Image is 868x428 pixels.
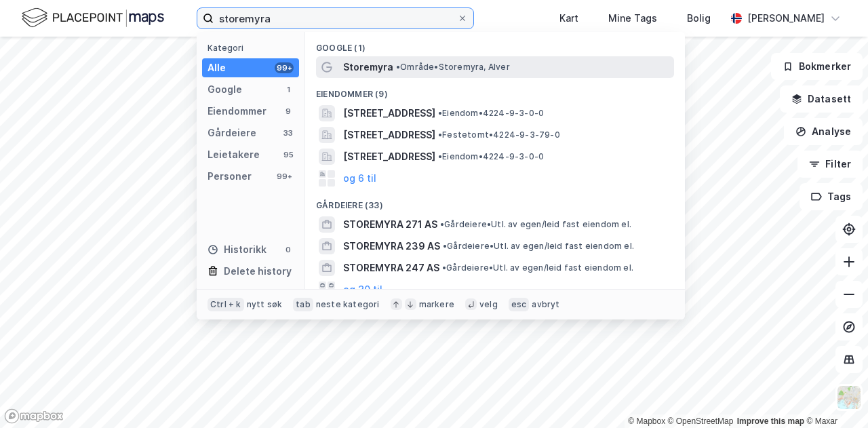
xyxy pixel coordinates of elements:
div: Eiendommer (9) [305,78,685,102]
div: Kategori [208,43,299,53]
span: • [442,262,446,273]
div: 33 [283,128,294,138]
button: Bokmerker [771,53,863,80]
div: tab [293,298,313,311]
button: Datasett [780,85,863,113]
div: avbryt [532,299,559,310]
div: Kart [559,10,578,26]
span: • [396,62,400,72]
div: 99+ [275,171,294,182]
span: [STREET_ADDRESS] [343,149,435,165]
div: [PERSON_NAME] [747,10,825,26]
a: OpenStreetMap [668,416,734,426]
span: Gårdeiere • Utl. av egen/leid fast eiendom el. [442,262,633,273]
div: Bolig [687,10,711,26]
span: • [438,108,442,118]
button: Filter [797,151,863,178]
span: • [440,219,444,229]
div: markere [419,299,454,310]
button: Tags [800,183,863,210]
div: neste kategori [316,299,380,310]
span: Område • Storemyra, Alver [396,62,510,73]
iframe: Chat Widget [800,363,868,428]
span: • [438,130,442,140]
span: Gårdeiere • Utl. av egen/leid fast eiendom el. [443,241,634,252]
div: nytt søk [247,299,283,310]
span: STOREMYRA 271 AS [343,216,437,233]
div: 95 [283,149,294,160]
div: Kontrollprogram for chat [800,363,868,428]
span: Eiendom • 4224-9-3-0-0 [438,151,544,162]
div: Google (1) [305,32,685,56]
div: Alle [208,60,226,76]
span: [STREET_ADDRESS] [343,127,435,143]
a: Mapbox [628,416,665,426]
span: STOREMYRA 247 AS [343,260,439,276]
img: logo.f888ab2527a4732fd821a326f86c7f29.svg [22,6,164,30]
div: velg [479,299,498,310]
div: Gårdeiere [208,125,256,141]
div: Personer [208,168,252,184]
button: og 30 til [343,281,382,298]
div: Gårdeiere (33) [305,189,685,214]
div: 0 [283,244,294,255]
a: Mapbox homepage [4,408,64,424]
span: Gårdeiere • Utl. av egen/leid fast eiendom el. [440,219,631,230]
div: 1 [283,84,294,95]
span: • [443,241,447,251]
button: Analyse [784,118,863,145]
div: Ctrl + k [208,298,244,311]
button: og 6 til [343,170,376,187]
span: Eiendom • 4224-9-3-0-0 [438,108,544,119]
span: • [438,151,442,161]
div: Mine Tags [608,10,657,26]
div: 99+ [275,62,294,73]
span: Storemyra [343,59,393,75]
input: Søk på adresse, matrikkel, gårdeiere, leietakere eller personer [214,8,457,28]
span: STOREMYRA 239 AS [343,238,440,254]
span: [STREET_ADDRESS] [343,105,435,121]
div: Eiendommer [208,103,267,119]
div: Google [208,81,242,98]
span: Festetomt • 4224-9-3-79-0 [438,130,560,140]
div: Leietakere [208,147,260,163]
div: 9 [283,106,294,117]
div: Historikk [208,241,267,258]
a: Improve this map [737,416,804,426]
div: esc [509,298,530,311]
div: Delete history [224,263,292,279]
